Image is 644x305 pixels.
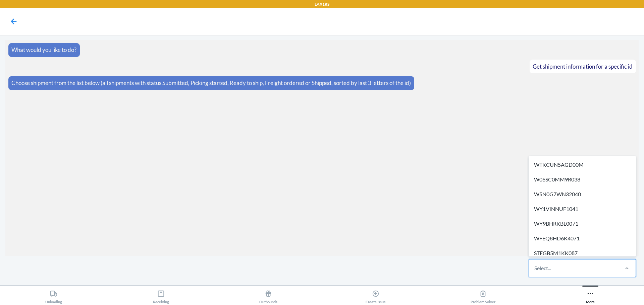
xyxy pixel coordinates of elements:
div: Unloading [45,287,62,304]
p: LAX1RS [315,1,329,7]
div: Problem Solver [471,287,495,304]
button: More [537,286,644,304]
span: Get shipment information for a specific id [533,63,633,70]
div: Receiving [153,287,169,304]
div: W06SC0MM9R038 [530,172,635,187]
div: WTKCUN5AGD00M [530,157,635,172]
div: WY9BHRKBL0071 [530,216,635,231]
div: Create Issue [366,287,386,304]
button: Receiving [107,286,215,304]
p: Choose shipment from the list below (all shipments with status Submitted, Picking started, Ready ... [11,79,411,87]
div: Select... [534,264,551,272]
div: WY1VINNUF1041 [530,202,635,216]
div: W5N0G7WN32040 [530,187,635,202]
div: Outbounds [259,287,277,304]
div: WFEQ8HD6K4071 [530,231,635,246]
p: What would you like to do? [11,46,76,54]
div: STEGB5M1KK087 [530,246,635,260]
button: Create Issue [322,286,429,304]
button: Problem Solver [429,286,537,304]
button: Outbounds [215,286,322,304]
div: More [586,287,595,304]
